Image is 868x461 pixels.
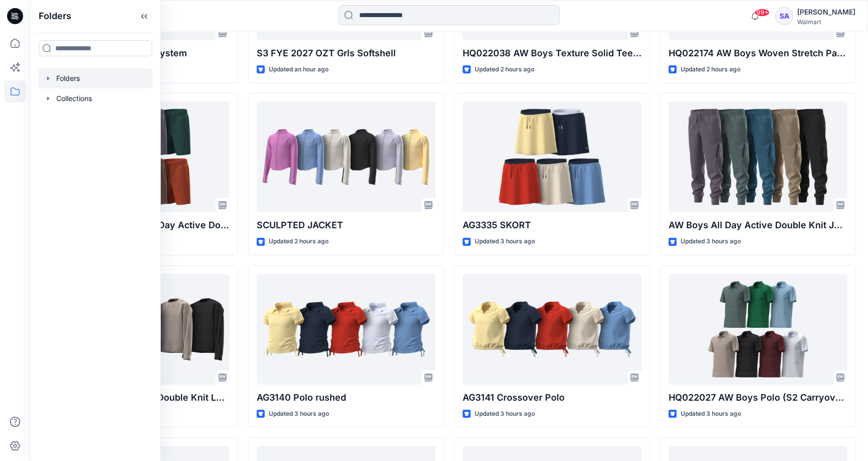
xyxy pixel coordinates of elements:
[681,236,741,247] p: Updated 3 hours ago
[775,7,793,25] div: SA
[475,236,535,247] p: Updated 3 hours ago
[669,46,847,60] p: HQ022174 AW Boys Woven Stretch Pant (S1 Carryover)
[257,274,436,385] a: AG3140 Polo rushed
[463,218,641,232] p: AG3335 SKORT
[269,409,329,419] p: Updated 3 hours ago
[797,6,855,18] div: [PERSON_NAME]
[669,102,847,212] a: AW Boys All Day Active Double Knit Joggers
[463,46,641,60] p: HQ022038 AW Boys Texture Solid Tee (S1 Carryover)
[669,218,847,232] p: AW Boys All Day Active Double Knit Joggers
[681,409,741,419] p: Updated 3 hours ago
[475,409,535,419] p: Updated 3 hours ago
[475,64,534,75] p: Updated 2 hours ago
[463,102,641,212] a: AG3335 SKORT
[257,102,436,212] a: SCULPTED JACKET
[269,64,329,75] p: Updated an hour ago
[797,18,855,26] div: Walmart
[669,391,847,405] p: HQ022027 AW Boys Polo (S2 Carryover)
[754,9,770,17] span: 99+
[269,236,329,247] p: Updated 2 hours ago
[257,218,436,232] p: SCULPTED JACKET
[669,274,847,385] a: HQ022027 AW Boys Polo (S2 Carryover)
[463,391,641,405] p: AG3141 Crossover Polo
[681,64,740,75] p: Updated 2 hours ago
[257,46,436,60] p: S3 FYE 2027 OZT Grls Softshell
[257,391,436,405] p: AG3140 Polo rushed
[463,274,641,385] a: AG3141 Crossover Polo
